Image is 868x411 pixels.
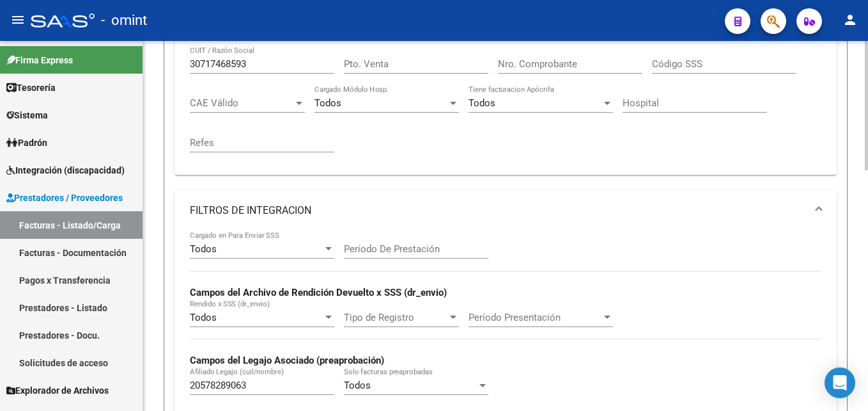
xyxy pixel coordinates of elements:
[101,6,147,35] span: - omint
[10,12,26,28] mat-icon: menu
[842,12,858,28] mat-icon: person
[190,243,217,255] span: Todos
[6,53,73,67] span: Firma Express
[6,108,48,122] span: Sistema
[469,312,601,323] span: Período Presentación
[314,97,341,109] span: Todos
[6,81,56,95] span: Tesorería
[344,312,447,323] span: Tipo de Registro
[469,97,495,109] span: Todos
[190,204,806,218] mat-panel-title: FILTROS DE INTEGRACION
[6,191,123,205] span: Prestadores / Proveedores
[174,190,837,231] mat-expansion-panel-header: FILTROS DE INTEGRACION
[344,380,371,391] span: Todos
[190,312,217,323] span: Todos
[6,383,109,398] span: Explorador de Archivos
[190,287,447,298] strong: Campos del Archivo de Rendición Devuelto x SSS (dr_envio)
[190,355,384,366] strong: Campos del Legajo Asociado (preaprobación)
[6,163,125,177] span: Integración (discapacidad)
[825,367,855,398] div: Open Intercom Messenger
[190,97,293,109] span: CAE Válido
[6,136,47,150] span: Padrón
